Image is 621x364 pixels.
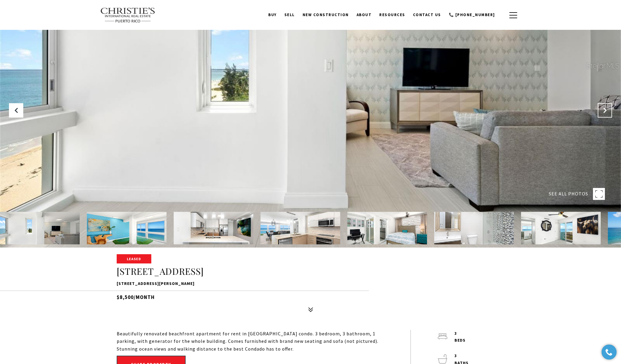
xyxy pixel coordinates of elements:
[117,280,505,287] p: [STREET_ADDRESS][PERSON_NAME]
[521,212,601,244] img: 51 KINGS COURT STREET Unit: 10A
[449,12,495,17] span: 📞 [PHONE_NUMBER]
[117,330,383,353] div: Beautifully renovated beachfront apartment for rent in [GEOGRAPHIC_DATA] condo. 3 bedroom, 3 bath...
[353,9,376,21] a: About
[413,12,441,17] span: Contact Us
[117,266,505,277] h1: [STREET_ADDRESS]
[174,212,253,244] img: 51 KINGS COURT STREET Unit: 10A
[100,7,156,23] img: Christie's International Real Estate text transparent background
[454,330,466,344] p: 3 beds
[506,7,521,24] button: button
[117,291,505,301] h5: $8,500/month
[261,212,340,244] img: 51 KINGS COURT STREET Unit: 10A
[347,212,427,244] img: 51 KINGS COURT STREET Unit: 10A
[264,9,281,21] a: BUY
[375,9,409,21] a: Resources
[499,12,506,18] a: search
[87,212,167,244] img: 51 KINGS COURT STREET Unit: 10A
[445,9,499,21] a: call 9393373000
[409,9,445,21] a: Contact Us
[9,103,23,118] button: Previous Slide
[299,9,353,21] a: New Construction
[549,190,588,198] span: SEE ALL PHOTOS
[598,103,612,118] button: Next Slide
[303,12,349,17] span: New Construction
[434,212,514,244] img: 51 KINGS COURT STREET Unit: 10A
[281,9,299,21] a: SELL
